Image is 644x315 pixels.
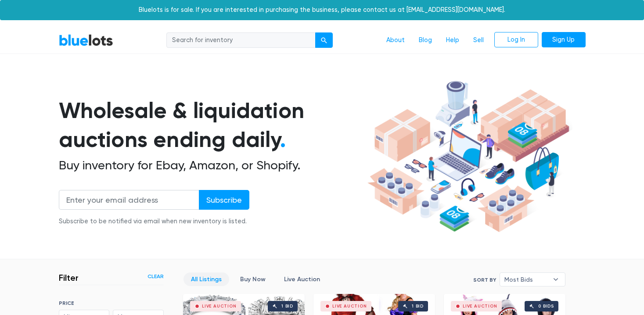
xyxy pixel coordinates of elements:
[280,126,286,153] span: .
[332,304,367,308] div: Live Auction
[59,34,113,47] a: BlueLots
[364,77,572,236] img: hero-ee84e7d0318cb26816c560f6b4441b76977f77a177738b4e94f68c95b2b83dbb.png
[148,272,164,280] a: Clear
[183,272,229,286] a: All Listings
[504,273,548,286] span: Most Bids
[473,276,496,284] label: Sort By
[166,32,316,48] input: Search for inventory
[202,304,237,308] div: Live Auction
[547,273,565,286] b: ▾
[494,32,538,48] a: Log In
[379,32,412,49] a: About
[59,300,164,306] h6: PRICE
[59,96,364,154] h1: Wholesale & liquidation auctions ending daily
[542,32,586,48] a: Sign Up
[233,272,273,286] a: Buy Now
[277,272,327,286] a: Live Auction
[59,190,199,210] input: Enter your email address
[466,32,491,49] a: Sell
[281,304,293,308] div: 1 bid
[59,272,79,283] h3: Filter
[199,190,249,210] input: Subscribe
[59,158,364,173] h2: Buy inventory for Ebay, Amazon, or Shopify.
[463,304,497,308] div: Live Auction
[412,32,439,49] a: Blog
[412,304,424,308] div: 1 bid
[439,32,466,49] a: Help
[538,304,554,308] div: 0 bids
[59,217,249,226] div: Subscribe to be notified via email when new inventory is listed.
